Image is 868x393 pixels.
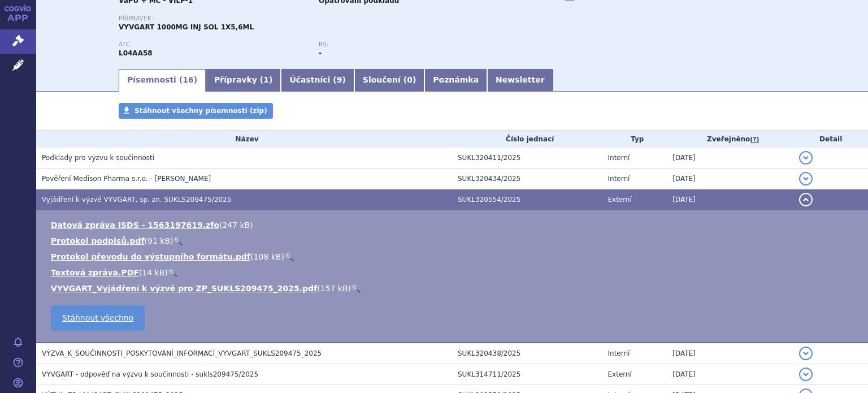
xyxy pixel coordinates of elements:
[42,349,322,357] span: VÝZVA_K_SOUČINNOSTI_POSKYTOVÁNÍ_INFORMACÍ_VYVGART_SUKLS209475_2025
[602,131,667,148] th: Typ
[51,283,857,294] li: ( )
[42,154,154,162] span: Podklady pro výzvu k součinnosti
[452,189,602,210] td: SUKL320554/2025
[119,49,153,57] strong: EFGARTIGIMOD ALFA
[793,131,868,148] th: Detail
[351,284,361,293] a: 🔍
[42,175,211,183] span: Pověření Medison Pharma s.r.o. - Hrdličková
[319,41,507,48] p: RS:
[667,131,793,148] th: Zveřejněno
[51,252,250,261] a: Protokol převodu do výstupního formátu.pdf
[222,221,250,230] span: 247 kB
[51,221,219,230] a: Datová zpráva ISDS - 1563197619.zfo
[281,69,354,92] a: Účastníci (9)
[206,69,281,92] a: Přípravky (1)
[142,268,164,277] span: 14 kB
[173,236,183,245] a: 🔍
[608,370,632,378] span: Externí
[320,284,348,293] span: 157 kB
[51,305,145,331] a: Stáhnout všechno
[799,193,813,206] button: detail
[183,75,193,84] span: 16
[407,75,413,84] span: 0
[51,284,317,293] a: VYVGART_Vyjádření k výzvě pro ZP_SUKLS209475_2025.pdf
[608,175,630,183] span: Interní
[119,69,206,92] a: Písemnosti (16)
[51,236,145,245] a: Protokol podpisů.pdf
[36,131,452,148] th: Název
[354,69,424,92] a: Sloučení (0)
[799,172,813,185] button: detail
[452,343,602,364] td: SUKL320438/2025
[51,219,857,231] li: ( )
[147,236,170,245] span: 91 kB
[799,368,813,381] button: detail
[452,131,602,148] th: Číslo jednací
[799,151,813,165] button: detail
[254,252,281,261] span: 108 kB
[667,189,793,210] td: [DATE]
[452,148,602,169] td: SUKL320411/2025
[799,347,813,360] button: detail
[667,148,793,169] td: [DATE]
[608,196,632,204] span: Externí
[452,169,602,189] td: SUKL320434/2025
[168,268,177,277] a: 🔍
[667,169,793,189] td: [DATE]
[263,75,269,84] span: 1
[608,154,630,162] span: Interní
[42,196,231,204] span: Vyjádření k výzvě VYVGART, sp. zn. SUKLS209475/2025
[319,49,322,57] strong: -
[608,349,630,357] span: Interní
[667,364,793,385] td: [DATE]
[51,251,857,262] li: ( )
[134,107,267,115] span: Stáhnout všechny písemnosti (zip)
[119,23,254,31] span: VYVGART 1000MG INJ SOL 1X5,6ML
[284,252,294,261] a: 🔍
[42,370,258,378] span: VYVGART - odpověď na výzvu k součinnosti - sukls209475/2025
[119,41,307,48] p: ATC:
[667,343,793,364] td: [DATE]
[487,69,553,92] a: Newsletter
[424,69,487,92] a: Poznámka
[119,15,519,22] p: Přípravek:
[750,136,759,144] abbr: (?)
[51,268,139,277] a: Textová zpráva.PDF
[51,267,857,278] li: ( )
[119,103,273,119] a: Stáhnout všechny písemnosti (zip)
[337,75,342,84] span: 9
[452,364,602,385] td: SUKL314711/2025
[51,235,857,247] li: ( )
